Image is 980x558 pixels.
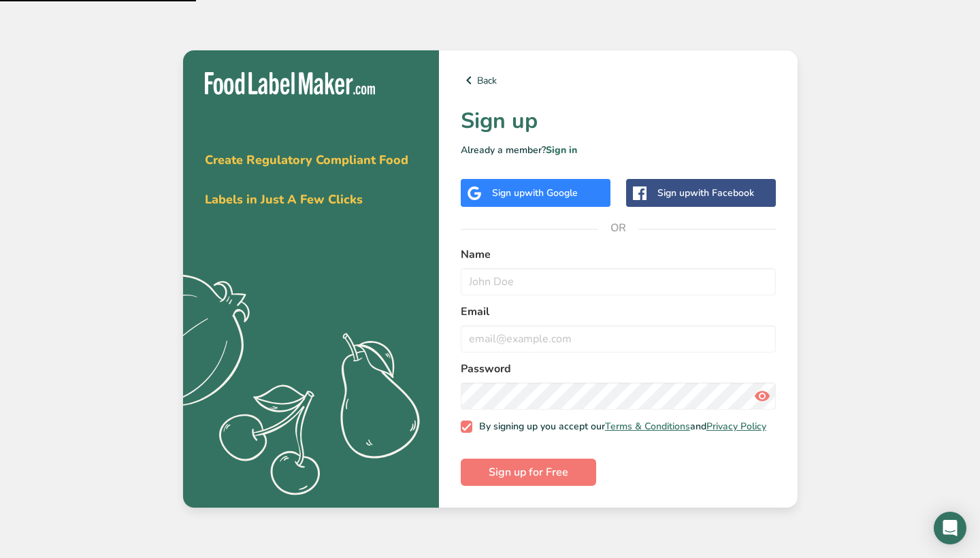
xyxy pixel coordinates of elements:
[461,72,776,88] a: Back
[205,72,375,95] img: Food Label Maker
[461,268,776,295] input: John Doe
[461,303,776,320] label: Email
[205,152,408,208] span: Create Regulatory Compliant Food Labels in Just A Few Clicks
[934,512,966,544] div: Open Intercom Messenger
[461,361,776,377] label: Password
[472,421,766,433] span: By signing up you accept our and
[690,186,754,199] span: with Facebook
[461,105,776,137] h1: Sign up
[546,144,577,157] a: Sign in
[605,420,690,433] a: Terms & Conditions
[461,246,776,263] label: Name
[492,186,578,200] div: Sign up
[461,143,776,157] p: Already a member?
[461,459,596,486] button: Sign up for Free
[489,464,568,480] span: Sign up for Free
[461,325,776,352] input: email@example.com
[657,186,754,200] div: Sign up
[525,186,578,199] span: with Google
[598,208,638,248] span: OR
[706,420,766,433] a: Privacy Policy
